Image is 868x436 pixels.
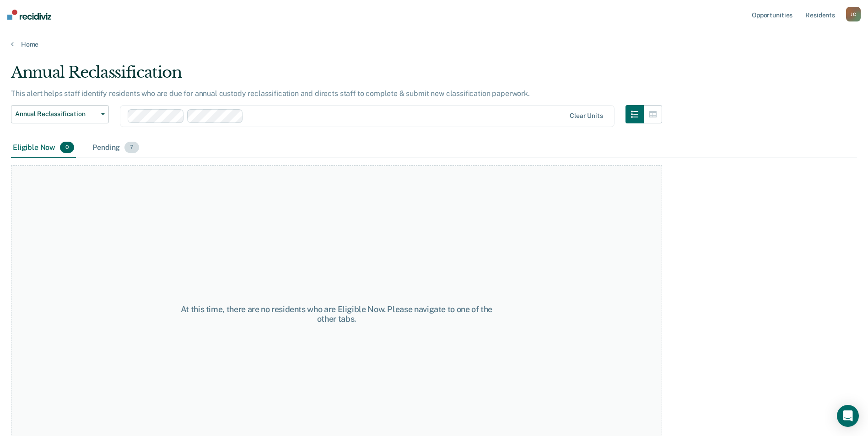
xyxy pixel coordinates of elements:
[11,89,530,98] p: This alert helps staff identify residents who are due for annual custody reclassification and dir...
[91,138,140,158] div: Pending7
[846,7,861,21] button: JC
[570,112,603,120] div: Clear units
[11,40,857,48] a: Home
[15,110,97,118] span: Annual Reclassification
[7,10,51,20] img: Recidiviz
[174,304,499,324] div: At this time, there are no residents who are Eligible Now. Please navigate to one of the other tabs.
[837,405,859,427] div: Open Intercom Messenger
[11,63,662,89] div: Annual Reclassification
[60,142,74,154] span: 0
[11,138,76,158] div: Eligible Now0
[11,105,109,123] button: Annual Reclassification
[846,7,861,21] div: J C
[124,142,139,154] span: 7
